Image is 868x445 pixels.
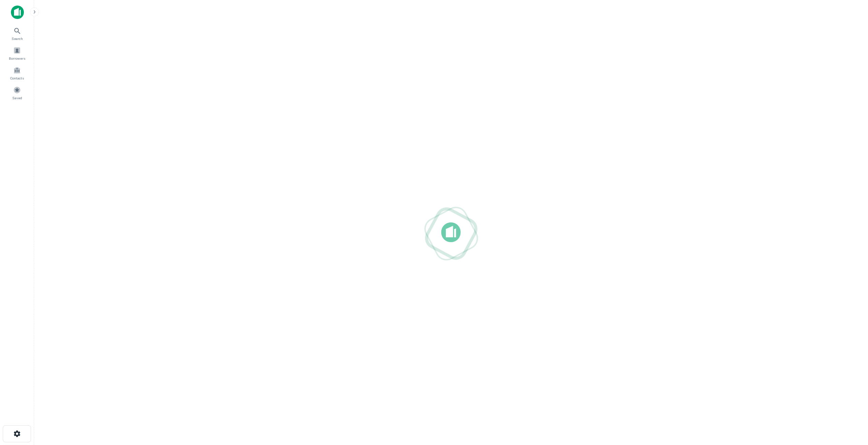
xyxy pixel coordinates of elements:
[10,75,24,81] span: Contacts
[2,84,32,102] a: Saved
[9,56,25,61] span: Borrowers
[12,95,22,101] span: Saved
[2,64,32,82] a: Contacts
[11,5,24,19] img: capitalize-icon.png
[12,36,23,41] span: Search
[2,44,32,62] a: Borrowers
[2,24,32,43] a: Search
